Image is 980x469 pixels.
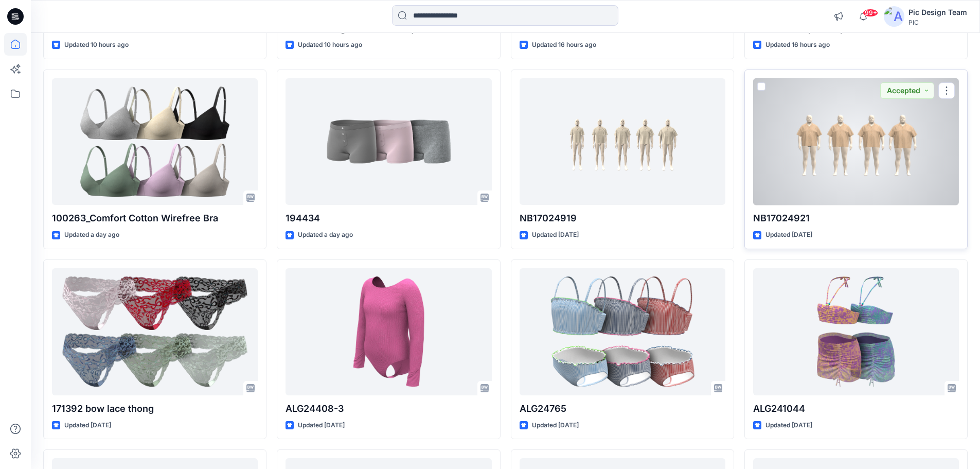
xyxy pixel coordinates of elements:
[52,211,258,225] p: 100263_Comfort Cotton Wirefree Bra
[64,40,129,50] p: Updated 10 hours ago
[64,420,111,431] p: Updated [DATE]
[286,268,491,395] a: ALG24408-3
[52,402,258,416] p: 171392 bow lace thong
[52,78,258,205] a: 100263_Comfort Cotton Wirefree Bra
[298,40,362,50] p: Updated 10 hours ago
[908,19,967,26] div: PIC
[520,211,725,225] p: NB17024919
[753,78,959,205] a: NB17024921
[753,268,959,395] a: ALG241044
[753,211,959,225] p: NB17024921
[532,230,579,240] p: Updated [DATE]
[520,78,725,205] a: NB17024919
[863,9,878,17] span: 99+
[298,420,345,431] p: Updated [DATE]
[908,6,967,19] div: Pic Design Team
[765,230,812,240] p: Updated [DATE]
[532,420,579,431] p: Updated [DATE]
[286,402,491,416] p: ALG24408-3
[765,420,812,431] p: Updated [DATE]
[52,268,258,395] a: 171392 bow lace thong
[532,40,596,50] p: Updated 16 hours ago
[298,230,353,240] p: Updated a day ago
[286,78,491,205] a: 194434
[753,402,959,416] p: ALG241044
[884,6,904,27] img: avatar
[286,211,491,225] p: 194434
[520,268,725,395] a: ALG24765
[64,230,119,240] p: Updated a day ago
[520,402,725,416] p: ALG24765
[765,40,830,50] p: Updated 16 hours ago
